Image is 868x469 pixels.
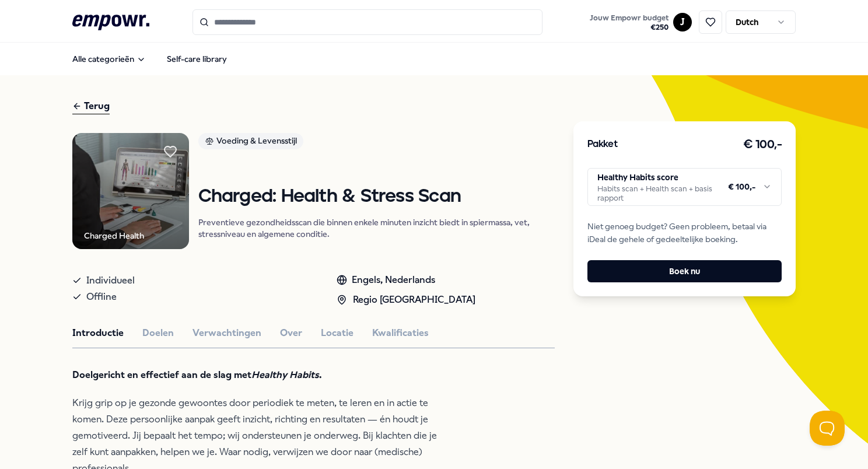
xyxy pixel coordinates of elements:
[585,10,673,34] a: Jouw Empowr budget€250
[198,187,555,207] h1: Charged: Health & Stress Scan
[587,220,782,246] span: Niet genoeg budget? Geen probleem, betaal via iDeal de gehele of gedeeltelijke boeking.
[157,47,236,71] a: Self-care library
[198,133,303,149] div: Voeding & Levensstijl
[192,9,542,35] input: Search for products, categories or subcategories
[72,369,322,380] strong: Doelgericht en effectief aan de slag met .
[63,47,155,71] button: Alle categorieën
[587,260,782,282] button: Boek nu
[72,99,110,114] div: Terug
[84,229,144,242] div: Charged Health
[63,47,236,71] nav: Main
[142,325,174,341] button: Doelen
[86,289,117,305] span: Offline
[743,135,782,154] h3: € 100,-
[72,133,189,250] img: Product Image
[590,13,668,23] span: Jouw Empowr budget
[590,23,668,32] span: € 250
[251,369,319,380] em: Healthy Habits
[198,216,555,240] p: Preventieve gezondheidsscan die binnen enkele minuten inzicht biedt in spiermassa, vet, stressniv...
[337,272,475,288] div: Engels, Nederlands
[810,411,845,446] iframe: Help Scout Beacon - Open
[198,133,555,153] a: Voeding & Levensstijl
[587,11,671,34] button: Jouw Empowr budget€250
[72,325,124,341] button: Introductie
[587,137,618,152] h3: Pakket
[337,292,475,307] div: Regio [GEOGRAPHIC_DATA]
[321,325,353,341] button: Locatie
[192,325,261,341] button: Verwachtingen
[280,325,302,341] button: Over
[372,325,429,341] button: Kwalificaties
[673,13,692,32] button: J
[86,272,135,289] span: Individueel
